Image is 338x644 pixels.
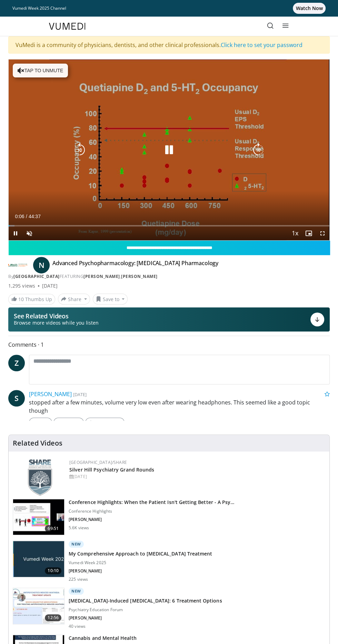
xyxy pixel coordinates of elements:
span: / [26,214,27,219]
h4: Related Videos [13,439,62,447]
p: New [69,541,84,548]
p: See Related Videos [14,312,99,319]
h4: Advanced Psychopharmacology: [MEDICAL_DATA] Pharmacology [52,260,218,271]
a: Thumbs Up [85,418,124,427]
a: [PERSON_NAME] [121,273,158,279]
div: [DATE] [69,474,324,480]
a: [PERSON_NAME] [83,273,120,279]
small: [DATE] [73,391,87,398]
a: Message [53,418,84,427]
img: f8aaeb6d-318f-4fcf-bd1d-54ce21f29e87.png.150x105_q85_autocrop_double_scale_upscale_version-0.2.png [28,459,52,496]
a: [GEOGRAPHIC_DATA]/SHARE [69,459,127,465]
a: 10:10 New My Comprehensive Approach to [MEDICAL_DATA] Treatment Vumedi Week 2025 [PERSON_NAME] 22... [13,541,325,582]
a: Silver Hill Psychiatry Grand Rounds [69,466,155,473]
p: [PERSON_NAME] [69,615,222,621]
span: 10 [18,296,24,302]
p: Psychiatry Education Forum [69,607,222,613]
p: New [69,588,84,595]
img: University of Miami [8,260,28,271]
button: Share [58,293,90,305]
span: Watch Now [293,3,326,14]
div: VuMedi is a community of physicians, dentists, and other clinical professionals. [8,36,330,54]
a: N [33,257,50,273]
button: Enable picture-in-picture mode [302,226,316,240]
p: [PERSON_NAME] [69,568,212,574]
video-js: Video Player [9,59,329,240]
p: 225 views [69,577,88,582]
button: Unmute [22,226,36,240]
p: Vumedi Week 2025 [69,560,212,566]
h3: [MEDICAL_DATA]-Induced [MEDICAL_DATA]: 6 Treatment Options [69,597,222,604]
span: 44:37 [29,214,41,219]
h3: Conference Highlights: When the Patient Isn't Getting Better - A Psy… [69,499,234,506]
div: Progress Bar [9,225,329,226]
a: [GEOGRAPHIC_DATA] [13,273,60,279]
button: Save to [93,293,128,305]
p: 40 views [69,624,86,629]
h3: Cannabis and Mental Health [69,635,137,642]
span: 10:10 [45,567,61,574]
span: Browse more videos while you listen [14,319,99,326]
a: 69:51 Conference Highlights: When the Patient Isn't Getting Better - A Psy… Conference Highlights... [13,499,325,535]
h3: My Comprehensive Approach to [MEDICAL_DATA] Treatment [69,550,212,557]
p: 5.6K views [69,525,89,531]
span: Comments 1 [8,340,330,349]
button: Pause [9,226,22,240]
a: 10 Thumbs Up [8,294,55,305]
img: acc69c91-7912-4bad-b845-5f898388c7b9.150x105_q85_crop-smart_upscale.jpg [13,588,64,624]
p: Conference Highlights [69,508,234,514]
span: 12:56 [45,614,61,621]
a: S [8,390,25,407]
a: Click here to set your password [221,41,302,49]
button: See Related Videos Browse more videos while you listen [8,307,330,332]
img: VuMedi Logo [49,23,86,30]
div: By FEATURING , [8,273,330,280]
p: [PERSON_NAME] [69,517,234,522]
a: [PERSON_NAME] [29,390,72,398]
img: 4362ec9e-0993-4580-bfd4-8e18d57e1d49.150x105_q85_crop-smart_upscale.jpg [13,499,64,535]
button: Tap to unmute [13,64,68,77]
a: Reply [29,418,52,427]
span: 69:51 [45,525,61,532]
a: 12:56 New [MEDICAL_DATA]-Induced [MEDICAL_DATA]: 6 Treatment Options Psychiatry Education Forum [... [13,588,325,629]
p: stopped after a few minutes, volume very low even after wearing headphones. This seemed like a go... [29,398,330,415]
div: [DATE] [42,282,58,289]
span: 1,295 views [8,282,35,289]
button: Fullscreen [316,226,329,240]
a: Vumedi Week 2025 ChannelWatch Now [12,3,326,14]
a: Z [8,355,25,371]
img: ae1082c4-cc90-4cd6-aa10-009092bfa42a.jpg.150x105_q85_crop-smart_upscale.jpg [13,541,64,577]
button: Playback Rate [288,226,302,240]
span: 0:06 [15,214,24,219]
